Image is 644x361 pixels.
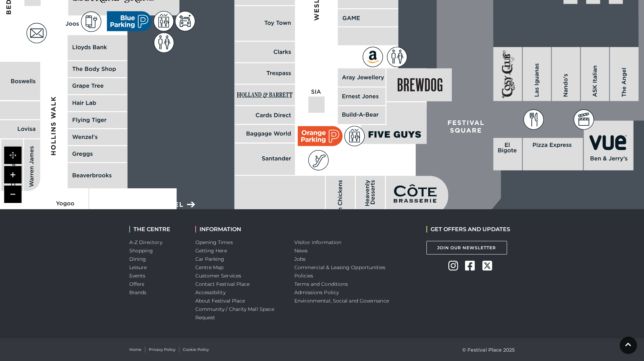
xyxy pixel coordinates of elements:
[129,289,147,296] a: Brands
[129,226,185,233] h2: THE CENTRE
[183,347,209,353] a: Cookie Policy
[294,239,342,245] a: Visitor information
[129,248,153,254] a: Shopping
[129,256,146,262] a: Dining
[129,347,141,353] a: Home
[294,289,339,296] a: Admissions Policy
[149,347,176,353] a: Privacy Policy
[195,264,224,270] a: Centre Map
[195,248,227,254] a: Getting Here
[294,264,386,270] a: Commercial & Leasing Opportunities
[195,281,250,287] a: Contact Festival Place
[195,226,284,233] h2: INFORMATION
[129,239,162,245] a: A-Z Directory
[195,289,226,296] a: Accessibility
[426,241,507,254] a: Join Our Newsletter
[294,273,313,279] a: Policies
[129,281,145,287] a: Offers
[129,264,147,270] a: Leisure
[462,346,515,354] p: © Festival Place 2025
[195,256,225,262] a: Car Parking
[294,248,308,254] a: News
[195,239,233,245] a: Opening Times
[195,306,275,321] a: Community / Charity Mall Space Request
[195,273,242,279] a: Customer Services
[129,273,146,279] a: Events
[195,298,245,304] a: About Festival Place
[426,226,510,233] h2: GET OFFERS AND UPDATES
[294,256,305,262] a: Jobs
[294,298,389,304] a: Environmental, Social and Governance
[294,281,348,287] a: Terms and Conditions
